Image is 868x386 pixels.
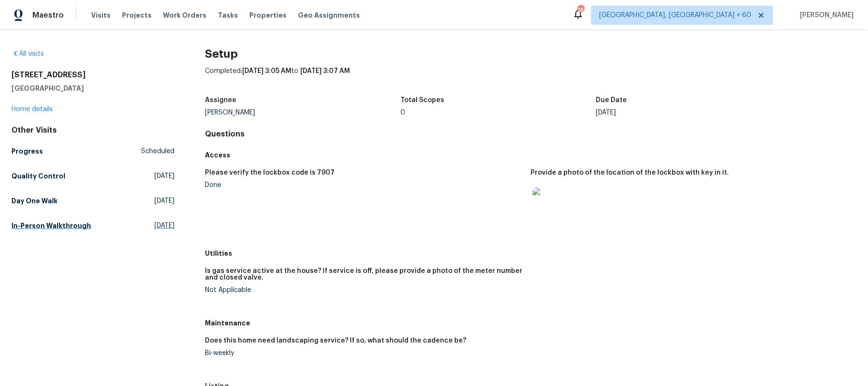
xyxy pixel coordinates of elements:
[91,10,111,20] span: Visits
[400,109,596,116] div: 0
[205,182,523,188] div: Done
[163,10,206,20] span: Work Orders
[11,167,174,185] a: Quality Control[DATE]
[205,337,466,344] h5: Does this home need landscaping service? If so, what should the cadence be?
[205,268,523,281] h5: Is gas service active at the house? If service is off, please provide a photo of the meter number...
[11,106,53,113] a: Home details
[205,287,523,293] div: Not Applicable
[154,196,174,206] span: [DATE]
[242,68,291,74] span: [DATE] 3:05 AM
[249,10,286,20] span: Properties
[11,171,65,181] h5: Quality Control
[11,70,174,80] h2: [STREET_ADDRESS]
[205,249,857,258] h5: Utilities
[596,97,627,104] h5: Due Date
[205,318,857,328] h5: Maintenance
[11,196,58,206] h5: Day One Walk
[11,217,174,234] a: In-Person Walkthrough[DATE]
[11,51,44,57] a: All visits
[205,66,857,91] div: Completed: to
[11,146,43,156] h5: Progress
[122,10,152,20] span: Projects
[205,129,857,139] h4: Questions
[531,169,729,176] h5: Provide a photo of the location of the lockbox with key in it.
[205,49,857,59] h2: Setup
[300,68,350,74] span: [DATE] 3:07 AM
[11,125,174,135] div: Other Visits
[11,83,174,93] h5: [GEOGRAPHIC_DATA]
[400,97,444,104] h5: Total Scopes
[599,10,751,20] span: [GEOGRAPHIC_DATA], [GEOGRAPHIC_DATA] + 60
[154,171,174,181] span: [DATE]
[205,169,335,176] h5: Please verify the lockbox code is 7907
[205,97,236,104] h5: Assignee
[205,109,400,116] div: [PERSON_NAME]
[205,150,857,160] h5: Access
[205,350,523,356] div: Bi-weekly
[596,109,791,116] div: [DATE]
[11,143,174,160] a: ProgressScheduled
[11,192,174,209] a: Day One Walk[DATE]
[141,146,174,156] span: Scheduled
[298,10,360,20] span: Geo Assignments
[154,221,174,230] span: [DATE]
[218,12,238,19] span: Tasks
[577,6,584,15] div: 783
[11,221,91,230] h5: In-Person Walkthrough
[796,10,854,20] span: [PERSON_NAME]
[32,10,64,20] span: Maestro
